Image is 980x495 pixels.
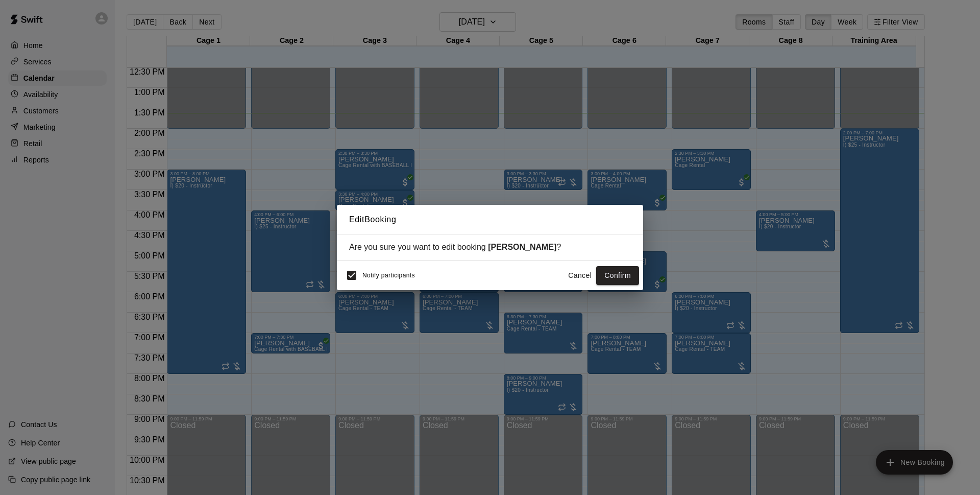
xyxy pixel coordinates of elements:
button: Cancel [563,266,596,285]
button: Confirm [596,266,639,285]
h2: Edit Booking [337,205,643,234]
div: Are you sure you want to edit booking ? [349,243,631,252]
strong: [PERSON_NAME] [488,243,556,251]
span: Notify participants [362,272,415,279]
